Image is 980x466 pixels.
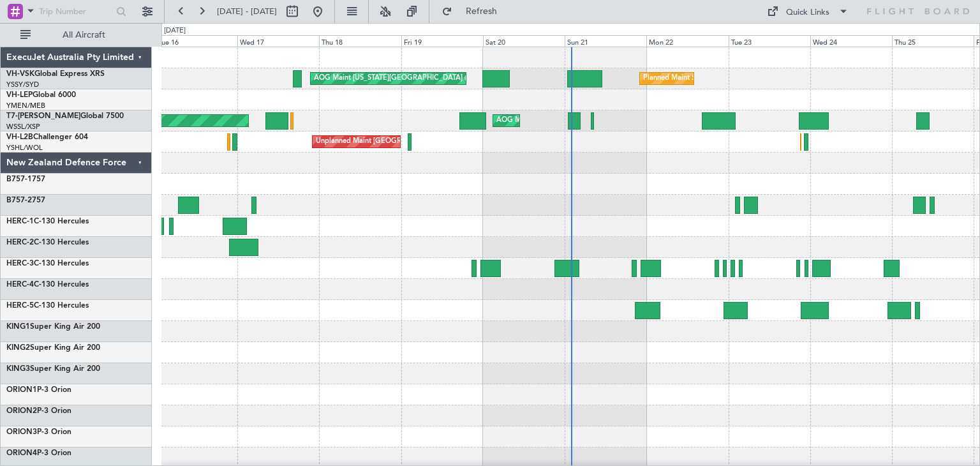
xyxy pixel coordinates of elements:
[6,386,37,394] span: ORION1
[156,35,237,47] div: Tue 16
[33,31,135,40] span: All Aircraft
[401,35,483,47] div: Fri 19
[6,323,100,331] a: KING1Super King Air 200
[6,197,32,204] span: B757-2
[6,143,43,153] a: YSHL/WOL
[6,302,89,310] a: HERC-5C-130 Hercules
[6,101,45,110] a: YMEN/MEB
[6,281,89,289] a: HERC-4C-130 Hercules
[786,6,829,19] div: Quick Links
[6,122,40,132] a: WSSL/XSP
[761,1,855,22] button: Quick Links
[14,25,138,45] button: All Aircraft
[6,365,30,373] span: KING3
[6,428,37,436] span: ORION3
[436,1,512,22] button: Refresh
[6,239,34,246] span: HERC-2
[6,112,80,120] span: T7-[PERSON_NAME]
[6,70,105,78] a: VH-VSKGlobal Express XRS
[6,176,32,183] span: B757-1
[810,35,892,47] div: Wed 24
[6,197,45,204] a: B757-2757
[316,132,526,151] div: Unplanned Maint [GEOGRAPHIC_DATA] ([GEOGRAPHIC_DATA])
[6,344,30,352] span: KING2
[6,260,89,267] a: HERC-3C-130 Hercules
[217,6,277,17] span: [DATE] - [DATE]
[164,26,186,36] div: [DATE]
[319,35,401,47] div: Thu 18
[646,35,728,47] div: Mon 22
[6,407,71,415] a: ORION2P-3 Orion
[6,70,34,78] span: VH-VSK
[6,365,100,373] a: KING3Super King Air 200
[6,239,89,246] a: HERC-2C-130 Hercules
[6,449,37,457] span: ORION4
[892,35,974,47] div: Thu 25
[6,133,88,141] a: VH-L2BChallenger 604
[6,133,33,141] span: VH-L2B
[314,69,532,88] div: AOG Maint [US_STATE][GEOGRAPHIC_DATA] ([US_STATE] City Intl)
[6,407,37,415] span: ORION2
[496,111,637,130] div: AOG Maint [GEOGRAPHIC_DATA] (Seletar)
[6,218,34,225] span: HERC-1
[39,2,112,21] input: Trip Number
[6,91,33,99] span: VH-LEP
[483,35,565,47] div: Sat 20
[6,281,34,289] span: HERC-4
[643,69,791,88] div: Planned Maint Sydney ([PERSON_NAME] Intl)
[6,112,124,120] a: T7-[PERSON_NAME]Global 7500
[6,176,45,183] a: B757-1757
[6,91,76,99] a: VH-LEPGlobal 6000
[6,449,71,457] a: ORION4P-3 Orion
[455,7,509,16] span: Refresh
[237,35,319,47] div: Wed 17
[6,260,34,267] span: HERC-3
[6,344,100,352] a: KING2Super King Air 200
[6,386,71,394] a: ORION1P-3 Orion
[6,218,89,225] a: HERC-1C-130 Hercules
[729,35,810,47] div: Tue 23
[565,35,646,47] div: Sun 21
[6,323,30,331] span: KING1
[6,80,39,89] a: YSSY/SYD
[6,428,71,436] a: ORION3P-3 Orion
[6,302,34,310] span: HERC-5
